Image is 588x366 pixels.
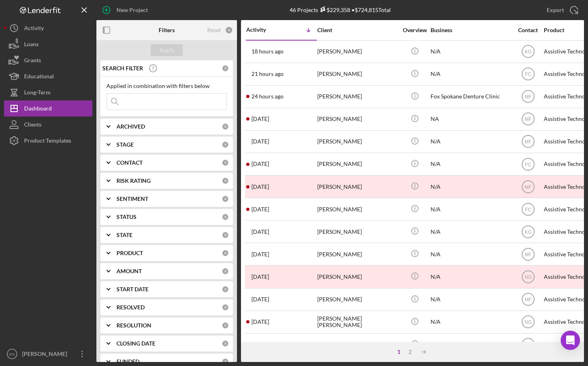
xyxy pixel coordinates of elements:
[525,251,531,257] text: MF
[4,68,92,84] a: Educational
[317,243,398,265] div: [PERSON_NAME]
[116,304,145,311] b: RESOLVED
[431,311,511,333] div: N/A
[4,20,92,36] button: Activity
[222,249,229,257] div: 0
[290,6,391,13] div: 46 Projects • $724,815 Total
[9,352,15,356] text: KG
[102,65,143,72] b: SEARCH FILTER
[525,72,531,77] text: FC
[317,153,398,175] div: [PERSON_NAME]
[525,297,531,303] text: MF
[400,27,430,33] div: Overview
[96,2,156,18] button: New Project
[431,266,511,287] div: N/A
[317,176,398,197] div: [PERSON_NAME]
[4,36,92,52] button: Loans
[317,86,398,107] div: [PERSON_NAME]
[116,159,143,166] b: CONTACT
[525,117,531,122] text: MF
[393,349,404,355] div: 1
[222,195,229,202] div: 0
[222,159,229,166] div: 0
[251,229,269,235] time: 2025-09-08 19:05
[4,84,92,100] button: Long-Term
[318,6,350,13] div: $229,358
[222,340,229,347] div: 0
[251,274,269,280] time: 2025-09-06 20:18
[431,131,511,152] div: N/A
[525,342,531,348] text: FC
[159,27,175,33] b: Filters
[4,117,92,133] button: Clients
[251,251,269,258] time: 2025-09-07 02:02
[525,229,531,235] text: KG
[4,346,92,362] button: KG[PERSON_NAME]
[525,319,532,325] text: NG
[116,286,149,292] b: START DATE
[222,322,229,329] div: 0
[251,48,284,55] time: 2025-09-11 22:12
[317,108,398,130] div: [PERSON_NAME]
[525,49,531,55] text: KG
[116,322,151,329] b: RESOLUTION
[222,304,229,311] div: 0
[116,2,148,18] div: New Project
[222,123,229,130] div: 0
[24,84,51,102] div: Long-Term
[251,341,269,348] time: 2025-09-05 20:25
[525,207,531,212] text: FC
[431,86,511,107] div: Fox Spokane Denture Clinic
[317,198,398,220] div: [PERSON_NAME]
[251,296,269,303] time: 2025-09-06 08:47
[116,214,137,220] b: STATUS
[404,349,416,355] div: 2
[24,117,41,135] div: Clients
[525,139,531,145] text: MF
[317,27,398,33] div: Client
[431,221,511,242] div: N/A
[246,27,282,33] div: Activity
[317,41,398,62] div: [PERSON_NAME]
[159,44,174,56] div: Apply
[251,184,269,190] time: 2025-09-10 00:35
[317,289,398,310] div: [PERSON_NAME]
[222,268,229,275] div: 0
[539,2,584,18] button: Export
[24,68,54,86] div: Educational
[20,346,72,364] div: [PERSON_NAME]
[207,27,221,33] div: Reset
[431,27,511,33] div: Business
[251,161,269,167] time: 2025-09-10 01:35
[222,65,229,72] div: 0
[525,274,532,280] text: NG
[317,266,398,287] div: [PERSON_NAME]
[222,286,229,293] div: 0
[251,116,269,122] time: 2025-09-11 04:11
[251,71,284,77] time: 2025-09-11 18:56
[24,20,44,38] div: Activity
[431,176,511,197] div: N/A
[4,133,92,149] button: Product Templates
[24,100,52,119] div: Dashboard
[222,213,229,221] div: 0
[4,100,92,117] button: Dashboard
[222,141,229,148] div: 0
[116,358,139,365] b: FUNDED
[561,331,580,350] div: Open Intercom Messenger
[317,221,398,242] div: [PERSON_NAME]
[116,123,145,130] b: ARCHIVED
[513,27,543,33] div: Contact
[525,184,531,190] text: MF
[4,52,92,68] button: Grants
[24,133,71,151] div: Product Templates
[24,36,39,54] div: Loans
[222,358,229,365] div: 0
[525,94,531,100] text: MF
[431,41,511,62] div: N/A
